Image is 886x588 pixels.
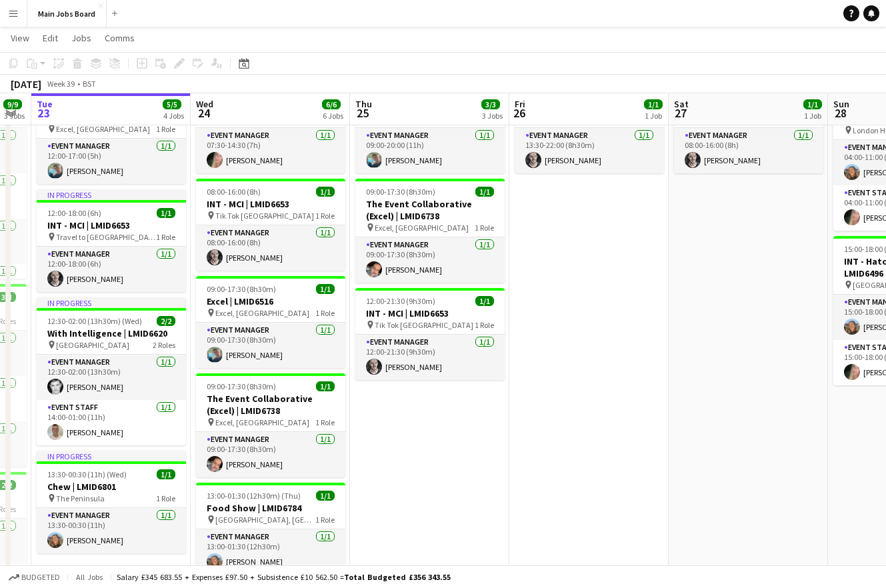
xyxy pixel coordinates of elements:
[157,469,175,479] span: 1/1
[196,128,345,173] app-card-role: Event Manager1/107:30-14:30 (7h)[PERSON_NAME]
[7,570,62,585] button: Budgeted
[475,187,494,197] span: 1/1
[207,284,276,294] span: 09:00-17:30 (8h30m)
[21,573,60,582] span: Budgeted
[355,335,505,380] app-card-role: Event Manager1/112:00-21:30 (9h30m)[PERSON_NAME]
[56,340,129,350] span: [GEOGRAPHIC_DATA]
[315,211,335,221] span: 1 Role
[316,491,335,501] span: 1/1
[315,308,335,318] span: 1 Role
[196,179,345,271] app-job-card: 08:00-16:00 (8h)1/1INT - MCI | LMID6653 Tik Tok [GEOGRAPHIC_DATA]1 RoleEvent Manager1/108:00-16:0...
[66,29,97,47] a: Jobs
[323,111,343,121] div: 6 Jobs
[47,208,101,218] span: 12:00-18:00 (6h)
[156,124,175,134] span: 1 Role
[515,81,664,173] app-job-card: 13:30-22:00 (8h30m)1/1INT - MCI | LMID6653 Tik Tok [GEOGRAPHIC_DATA]1 RoleEvent Manager1/113:30-2...
[83,79,96,89] div: BST
[482,111,503,121] div: 3 Jobs
[674,81,823,173] div: 08:00-16:00 (8h)1/1INT - MCI | LMID6653 LMID offices1 RoleEvent Manager1/108:00-16:00 (8h)[PERSON...
[366,296,435,306] span: 12:00-21:30 (9h30m)
[833,98,849,110] span: Sun
[27,1,107,27] button: Main Jobs Board
[37,98,53,110] span: Tue
[355,179,505,283] div: 09:00-17:30 (8h30m)1/1The Event Collaborative (Excel) | LMID6738 Excel, [GEOGRAPHIC_DATA]1 RoleEv...
[644,99,663,109] span: 1/1
[37,139,186,184] app-card-role: Event Manager1/112:00-17:00 (5h)[PERSON_NAME]
[196,198,345,210] h3: INT - MCI | LMID6653
[196,393,345,417] h3: The Event Collaborative (Excel) | LMID6738
[117,572,451,582] div: Salary £345 683.55 + Expenses £97.50 + Subsistence £10 562.50 =
[37,451,186,553] div: In progress13:30-00:30 (11h) (Wed)1/1Chew | LMID6801 The Peninsula1 RoleEvent Manager1/113:30-00:...
[37,327,186,339] h3: With Intelligence | LMID6620
[157,316,175,326] span: 2/2
[196,483,345,575] app-job-card: 13:00-01:30 (12h30m) (Thu)1/1Food Show | LMID6784 [GEOGRAPHIC_DATA], [GEOGRAPHIC_DATA]1 RoleEvent...
[157,208,175,218] span: 1/1
[355,81,505,173] app-job-card: 09:00-20:00 (11h)1/1Excel | LMID6516 Excel, [GEOGRAPHIC_DATA]1 RoleEvent Manager1/109:00-20:00 (1...
[156,232,175,242] span: 1 Role
[355,237,505,283] app-card-role: Event Manager1/109:00-17:30 (8h30m)[PERSON_NAME]
[156,493,175,503] span: 1 Role
[674,98,689,110] span: Sat
[215,308,309,318] span: Excel, [GEOGRAPHIC_DATA]
[315,417,335,427] span: 1 Role
[4,111,25,121] div: 3 Jobs
[44,79,77,89] span: Week 39
[355,198,505,222] h3: The Event Collaborative (Excel) | LMID6738
[56,493,105,503] span: The Peninsula
[316,187,335,197] span: 1/1
[316,381,335,391] span: 1/1
[37,189,186,292] app-job-card: In progress12:00-18:00 (6h)1/1INT - MCI | LMID6653 Travel to [GEOGRAPHIC_DATA]1 RoleEvent Manager...
[481,99,500,109] span: 3/3
[196,225,345,271] app-card-role: Event Manager1/108:00-16:00 (8h)[PERSON_NAME]
[316,284,335,294] span: 1/1
[11,77,41,91] div: [DATE]
[375,223,469,233] span: Excel, [GEOGRAPHIC_DATA]
[215,417,309,427] span: Excel, [GEOGRAPHIC_DATA]
[37,400,186,445] app-card-role: Event Staff1/114:00-01:00 (11h)[PERSON_NAME]
[37,355,186,400] app-card-role: Event Manager1/112:30-02:00 (13h30m)[PERSON_NAME]
[366,187,435,197] span: 09:00-17:30 (8h30m)
[196,276,345,368] app-job-card: 09:00-17:30 (8h30m)1/1Excel | LMID6516 Excel, [GEOGRAPHIC_DATA]1 RoleEvent Manager1/109:00-17:30 ...
[37,189,186,200] div: In progress
[515,128,664,173] app-card-role: Event Manager1/113:30-22:00 (8h30m)[PERSON_NAME]
[322,99,341,109] span: 6/6
[344,572,451,582] span: Total Budgeted £356 343.55
[215,211,314,221] span: Tik Tok [GEOGRAPHIC_DATA]
[196,295,345,307] h3: Excel | LMID6516
[355,307,505,319] h3: INT - MCI | LMID6653
[475,223,494,233] span: 1 Role
[196,502,345,514] h3: Food Show | LMID6784
[207,491,301,501] span: 13:00-01:30 (12h30m) (Thu)
[196,81,345,173] app-job-card: 07:30-14:30 (7h)1/1With Intelligence | LMID6620 Fairmont Windsor1 RoleEvent Manager1/107:30-14:30...
[674,128,823,173] app-card-role: Event Manager1/108:00-16:00 (8h)[PERSON_NAME]
[105,32,135,44] span: Comms
[645,111,662,121] div: 1 Job
[163,99,181,109] span: 5/5
[355,288,505,380] app-job-card: 12:00-21:30 (9h30m)1/1INT - MCI | LMID6653 Tik Tok [GEOGRAPHIC_DATA]1 RoleEvent Manager1/112:00-2...
[196,373,345,477] app-job-card: 09:00-17:30 (8h30m)1/1The Event Collaborative (Excel) | LMID6738 Excel, [GEOGRAPHIC_DATA]1 RoleEv...
[353,105,372,121] span: 25
[37,451,186,461] div: In progress
[803,99,822,109] span: 1/1
[515,98,525,110] span: Fri
[196,98,213,110] span: Wed
[56,232,156,242] span: Travel to [GEOGRAPHIC_DATA]
[37,508,186,553] app-card-role: Event Manager1/113:30-00:30 (11h)[PERSON_NAME]
[35,105,53,121] span: 23
[11,32,29,44] span: View
[315,515,335,525] span: 1 Role
[3,99,22,109] span: 9/9
[37,81,186,184] app-job-card: In progress12:00-17:00 (5h)1/1Excel | LMID6516 Excel, [GEOGRAPHIC_DATA]1 RoleEvent Manager1/112:0...
[37,247,186,292] app-card-role: Event Manager1/112:00-18:00 (6h)[PERSON_NAME]
[207,187,261,197] span: 08:00-16:00 (8h)
[47,469,127,479] span: 13:30-00:30 (11h) (Wed)
[99,29,140,47] a: Comms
